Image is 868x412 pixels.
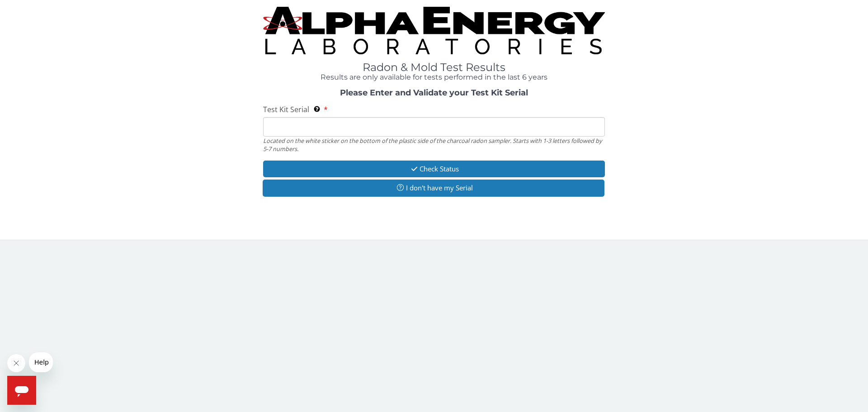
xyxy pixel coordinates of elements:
button: I don't have my Serial [263,180,604,196]
h1: Radon & Mold Test Results [263,62,605,73]
strong: Please Enter and Validate your Test Kit Serial [340,88,528,98]
iframe: Button to launch messaging window [7,376,36,405]
button: Check Status [263,161,605,177]
img: TightCrop.jpg [263,7,605,54]
h4: Results are only available for tests performed in the last 6 years [263,73,605,81]
span: Test Kit Serial [263,104,309,114]
iframe: Close message [7,354,25,372]
div: Located on the white sticker on the bottom of the plastic side of the charcoal radon sampler. Sta... [263,137,605,153]
iframe: Message from company [29,352,53,372]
